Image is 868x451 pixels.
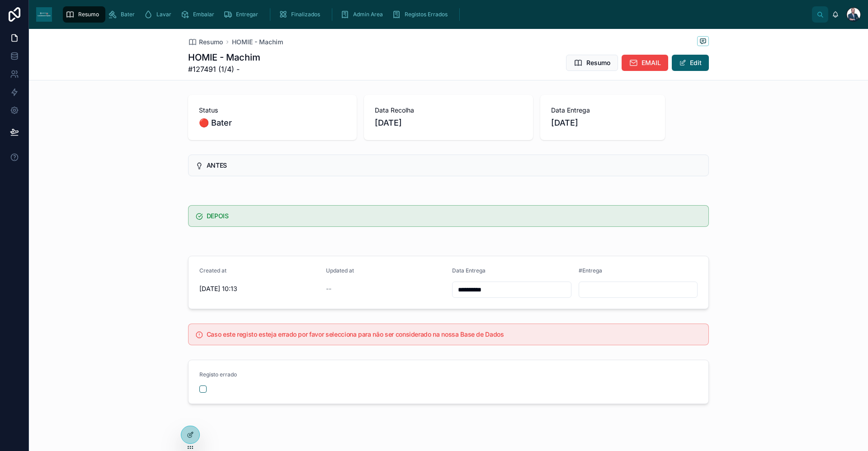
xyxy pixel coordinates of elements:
[326,267,354,274] span: Updated at
[353,11,383,18] span: Admin Area
[551,117,654,129] span: [DATE]
[276,6,326,23] a: Finalizados
[199,267,226,274] span: Created at
[199,38,223,47] span: Resumo
[642,58,661,67] span: EMAIL
[291,11,320,18] span: Finalizados
[579,267,602,274] span: #Entrega
[207,213,701,219] h5: DEPOIS
[375,117,522,129] span: [DATE]
[672,55,709,71] button: Edit
[59,5,812,24] div: scrollable content
[236,11,258,18] span: Entregar
[221,6,264,23] a: Entregar
[405,11,448,18] span: Registos Errados
[586,58,610,67] span: Resumo
[199,284,319,293] span: [DATE] 10:13
[389,6,454,23] a: Registos Errados
[105,6,141,23] a: Bater
[622,55,668,71] button: EMAIL
[141,6,178,23] a: Lavar
[452,267,486,274] span: Data Entrega
[375,106,522,115] span: Data Recolha
[232,38,283,47] a: HOMIE - Machim
[156,11,171,18] span: Lavar
[326,284,331,293] span: --
[193,11,214,18] span: Embalar
[178,6,221,23] a: Embalar
[566,55,618,71] button: Resumo
[199,117,346,129] span: 🔴 Bater
[338,6,389,23] a: Admin Area
[199,106,346,115] span: Status
[63,6,105,23] a: Resumo
[551,106,654,115] span: Data Entrega
[188,64,260,75] span: #127491 (1/4) -
[36,7,52,22] img: App logo
[78,11,99,18] span: Resumo
[207,331,701,338] h5: Caso este registo esteja errado por favor selecciona para não ser considerado na nossa Base de Dados
[188,38,223,47] a: Resumo
[207,162,701,169] h5: ANTES
[188,51,260,64] h1: HOMIE - Machim
[199,371,237,378] span: Registo errado
[121,11,135,18] span: Bater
